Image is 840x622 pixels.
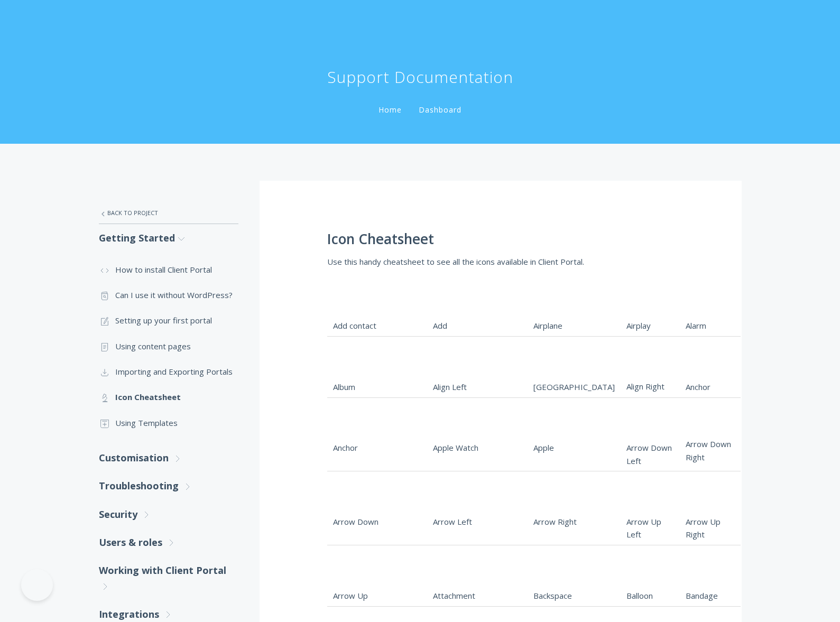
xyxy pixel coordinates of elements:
[333,344,359,370] img: Client Portal Icon
[99,472,238,500] a: Troubleshooting
[680,471,741,545] td: Arrow Up Right
[626,552,653,579] img: Client Portal Icons
[528,397,621,471] td: Apple
[626,344,653,369] img: Client Portal Icon
[621,276,680,337] td: Airplay
[333,404,359,431] img: Client Portal Icon
[528,276,621,337] td: Airplane
[99,224,238,252] a: Getting Started
[533,344,560,370] img: Client Portal Icon
[686,552,712,579] img: Client Portal Icons
[626,478,653,505] img: Client Portal Icons
[333,552,359,579] img: Client Portal Icons
[528,337,621,397] td: [GEOGRAPHIC_DATA]
[99,556,238,600] a: Working with Client Portal
[433,552,459,579] img: Client Portal Icons
[99,384,238,410] a: Icon Cheatsheet
[99,528,238,556] a: Users & roles
[433,282,459,309] img: Client Portal Icon
[621,545,680,606] td: Balloon
[327,397,428,471] td: Anchor
[533,552,560,579] img: Client Portal Icons
[99,500,238,528] a: Security
[427,276,528,337] td: Add
[680,276,741,337] td: Alarm
[327,276,428,337] td: Add contact
[680,337,741,397] td: Anchor
[376,105,404,115] a: Home
[99,359,238,384] a: Importing and Exporting Portals
[433,478,459,505] img: Client Portal Icons
[533,478,560,505] img: Client Portal Icons
[621,471,680,545] td: Arrow Up Left
[680,397,741,471] td: Arrow Down Right
[327,231,674,247] h2: Icon Cheatsheet
[21,569,53,601] iframe: Toggle Customer Support
[621,337,680,397] td: Align Right
[533,404,560,431] img: Client Portal Icon
[327,545,428,606] td: Arrow Up
[99,257,238,282] a: How to install Client Portal
[427,545,528,606] td: Attachment
[686,282,712,309] img: Client Portal Icon
[99,202,238,224] a: Back to Project
[427,397,528,471] td: Apple Watch
[99,308,238,333] a: Setting up your first portal
[433,404,459,431] img: Client Portal Icon
[327,471,428,545] td: Arrow Down
[680,545,741,606] td: Bandage
[626,404,653,431] img: Client Portal Icon
[533,282,558,309] img: Client Portal Icon
[528,471,621,545] td: Arrow Right
[626,282,653,309] img: Client Portal Icon
[99,282,238,308] a: Can I use it without WordPress?
[333,478,359,505] img: Client Portal Icons
[621,397,680,471] td: Arrow Down Left
[333,282,359,309] img: Client Portal Icons
[686,344,712,370] img: Client Portal Icon
[327,67,513,88] h1: Support Documentation
[99,333,238,359] a: Using content pages
[528,545,621,606] td: Backspace
[686,478,712,505] img: Client Portal Icons
[327,255,674,268] p: Use this handy cheatsheet to see all the icons available in Client Portal.
[433,344,459,370] img: Client Portal Icon
[427,337,528,397] td: Align Left
[99,444,238,472] a: Customisation
[417,105,464,115] a: Dashboard
[99,410,238,435] a: Using Templates
[327,337,428,397] td: Album
[427,471,528,545] td: Arrow Left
